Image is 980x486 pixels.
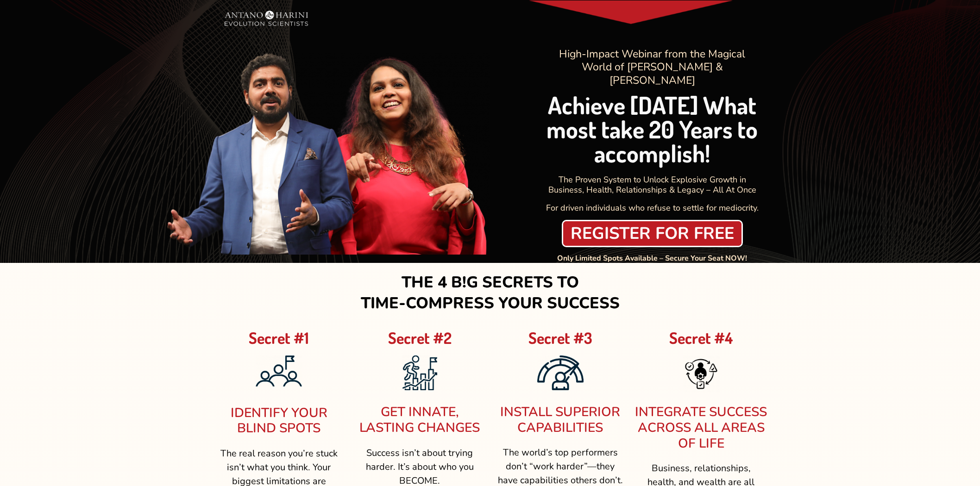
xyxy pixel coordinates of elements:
[359,403,480,436] strong: GET INNATE, LASTING CHANGES
[212,5,323,33] img: AH_Ev-png-2
[537,355,584,390] img: Performance-300x224
[388,328,452,348] span: Secret #2
[562,220,743,248] a: REGISTER FOR FREE
[402,355,437,390] img: Career-100x100
[546,204,759,212] p: For driven individuals who refuse to settle for mediocrity.
[249,328,309,348] strong: Secret #1
[167,53,490,255] img: A&H Collage
[557,253,747,263] strong: Only Limited Spots Available – Secure Your Seat NOW!
[402,272,579,293] strong: THE 4 B!G SECRETS TO
[559,48,746,87] p: High-Impact Webinar from the Magical World of [PERSON_NAME] & [PERSON_NAME]
[571,222,734,245] span: REGISTER FOR FREE
[635,403,767,452] strong: INTEGRATE SUCCESS ACROSS ALL AREAS OF LIFE
[361,293,620,314] strong: TIME-COMPRESS YOUR SUCCESS
[529,0,733,24] img: Layer-1-12-600x69
[231,404,327,437] strong: IDENTIFY YOUR BLIND SPOTS
[669,328,733,348] strong: Secret #4
[547,90,758,168] strong: Achieve [DATE] What most take 20 Years to accomplish!
[544,174,760,195] p: The Proven System to Unlock Explosive Growth in Business, Health, Relationships & Legacy – All At...
[500,403,620,436] strong: INSTALL SUPERIOR CAPABILITIES
[528,328,592,348] strong: Secret #3
[256,355,302,386] img: Leadership-300x199
[683,355,720,393] img: adaptation2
